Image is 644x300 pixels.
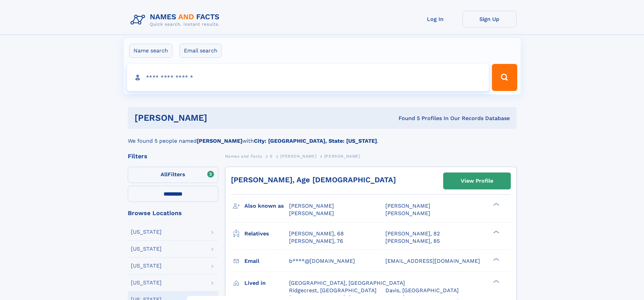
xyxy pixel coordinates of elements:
[128,153,218,159] div: Filters
[280,152,316,160] a: [PERSON_NAME]
[270,152,273,160] a: S
[385,287,459,294] span: Davis, [GEOGRAPHIC_DATA]
[127,64,489,91] input: search input
[492,279,500,283] div: ❯
[289,237,343,245] a: [PERSON_NAME], 76
[131,246,162,252] div: [US_STATE]
[131,280,162,285] div: [US_STATE]
[408,11,462,27] a: Log In
[492,202,500,207] div: ❯
[131,263,162,269] div: [US_STATE]
[128,129,517,145] div: We found 5 people named with .
[128,210,218,216] div: Browse Locations
[280,154,316,159] span: [PERSON_NAME]
[244,255,289,267] h3: Email
[324,154,360,159] span: [PERSON_NAME]
[303,115,510,122] div: Found 5 Profiles In Our Records Database
[385,230,440,237] a: [PERSON_NAME], 82
[289,230,344,237] a: [PERSON_NAME], 68
[244,228,289,239] h3: Relatives
[385,237,440,245] a: [PERSON_NAME], 85
[492,64,517,91] button: Search Button
[225,152,262,160] a: Names and Facts
[197,138,242,144] b: [PERSON_NAME]
[289,280,405,286] span: [GEOGRAPHIC_DATA], [GEOGRAPHIC_DATA]
[462,11,517,27] a: Sign Up
[385,203,430,209] span: [PERSON_NAME]
[128,11,225,29] img: Logo Names and Facts
[492,230,500,234] div: ❯
[231,176,396,184] a: [PERSON_NAME], Age [DEMOGRAPHIC_DATA]
[385,258,480,264] span: [EMAIL_ADDRESS][DOMAIN_NAME]
[131,229,162,235] div: [US_STATE]
[289,287,377,294] span: Ridgecrest, [GEOGRAPHIC_DATA]
[135,114,303,122] h1: [PERSON_NAME]
[244,200,289,212] h3: Also known as
[444,173,510,189] a: View Profile
[492,257,500,261] div: ❯
[289,210,334,216] span: [PERSON_NAME]
[128,167,218,183] label: Filters
[289,203,334,209] span: [PERSON_NAME]
[129,44,172,58] label: Name search
[461,173,493,189] div: View Profile
[244,277,289,289] h3: Lived in
[385,210,430,216] span: [PERSON_NAME]
[161,171,168,178] span: All
[270,154,273,159] span: S
[180,44,222,58] label: Email search
[254,138,377,144] b: City: [GEOGRAPHIC_DATA], State: [US_STATE]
